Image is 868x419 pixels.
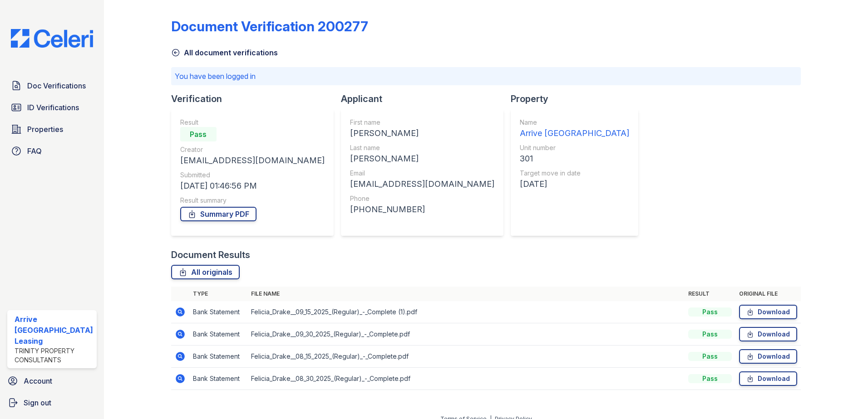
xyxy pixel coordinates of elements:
a: FAQ [7,142,97,160]
a: Properties [7,120,97,138]
td: Felicia_Drake__09_15_2025_(Regular)_-_Complete (1).pdf [247,301,685,323]
a: Download [739,349,797,364]
td: Felicia_Drake__08_30_2025_(Regular)_-_Complete.pdf [247,368,685,390]
td: Bank Statement [189,346,247,368]
div: [PERSON_NAME] [350,127,494,140]
div: Document Verification 200277 [171,18,368,34]
th: File name [247,287,685,301]
div: Unit number [520,143,629,152]
a: Sign out [4,394,100,412]
th: Original file [735,287,801,301]
a: All document verifications [171,47,278,58]
div: Document Results [171,248,250,261]
a: Doc Verifications [7,77,97,95]
div: Last name [350,143,494,152]
img: CE_Logo_Blue-a8612792a0a2168367f1c8372b55b34899dd931a85d93a1a3d3e32e68fde9ad4.png [4,29,100,48]
div: Arrive [GEOGRAPHIC_DATA] Leasing [15,314,93,346]
div: Applicant [341,93,511,105]
td: Bank Statement [189,368,247,390]
div: Arrive [GEOGRAPHIC_DATA] [520,127,629,140]
p: You have been logged in [175,71,798,82]
span: Account [24,375,52,386]
div: Phone [350,194,494,203]
div: [EMAIL_ADDRESS][DOMAIN_NAME] [350,178,494,190]
div: Pass [180,127,217,141]
a: Download [739,371,797,386]
a: Download [739,327,797,341]
div: Creator [180,145,325,154]
a: Summary PDF [180,207,256,221]
div: Pass [688,330,732,339]
div: First name [350,118,494,127]
th: Result [685,287,735,301]
div: Email [350,169,494,178]
div: Trinity Property Consultants [15,346,93,365]
div: Submitted [180,171,325,180]
td: Bank Statement [189,323,247,346]
td: Bank Statement [189,301,247,323]
div: Pass [688,374,732,383]
div: [EMAIL_ADDRESS][DOMAIN_NAME] [180,154,325,167]
div: [PHONE_NUMBER] [350,203,494,216]
div: Result summary [180,196,325,205]
span: Doc Verifications [27,80,86,91]
td: Felicia_Drake__09_30_2025_(Regular)_-_Complete.pdf [247,323,685,346]
a: Name Arrive [GEOGRAPHIC_DATA] [520,118,629,140]
div: Verification [171,93,341,105]
div: Result [180,118,325,127]
a: All originals [171,265,240,279]
div: [PERSON_NAME] [350,152,494,165]
div: 301 [520,152,629,165]
div: [DATE] 01:46:56 PM [180,180,325,192]
div: Pass [688,307,732,317]
div: Name [520,118,629,127]
span: Sign out [24,397,51,408]
div: Pass [688,352,732,361]
span: Properties [27,124,63,135]
th: Type [189,287,247,301]
a: ID Verifications [7,98,97,117]
a: Download [739,305,797,319]
td: Felicia_Drake__08_15_2025_(Regular)_-_Complete.pdf [247,346,685,368]
span: ID Verifications [27,102,79,113]
a: Account [4,372,100,390]
span: FAQ [27,146,42,156]
div: Target move in date [520,169,629,178]
div: [DATE] [520,178,629,190]
div: Property [511,93,646,105]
